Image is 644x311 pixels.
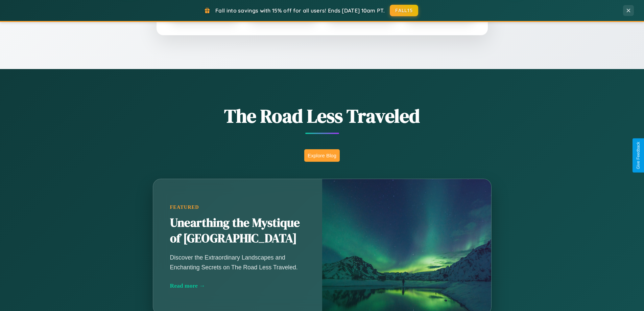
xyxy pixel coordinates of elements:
div: Give Feedback [636,142,641,169]
h1: The Road Less Traveled [119,103,525,129]
span: Fall into savings with 15% off for all users! Ends [DATE] 10am PT. [215,7,385,14]
button: Explore Blog [304,149,340,162]
h2: Unearthing the Mystique of [GEOGRAPHIC_DATA] [170,215,305,246]
div: Featured [170,204,305,210]
div: Read more → [170,282,305,289]
button: FALL15 [390,5,418,16]
p: Discover the Extraordinary Landscapes and Enchanting Secrets on The Road Less Traveled. [170,253,305,272]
